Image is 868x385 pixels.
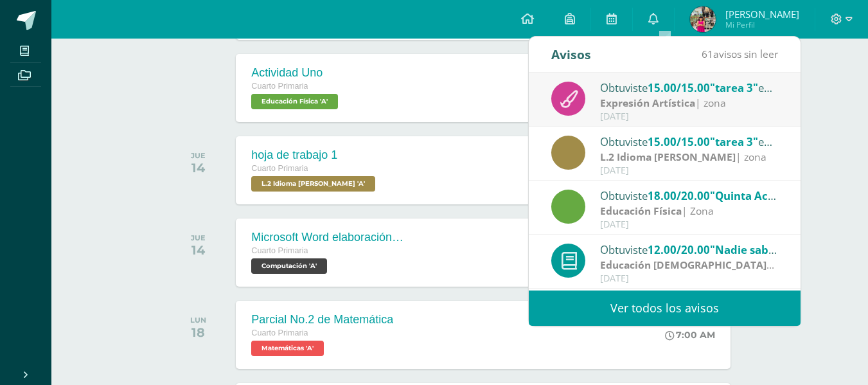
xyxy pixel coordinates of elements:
[600,187,779,204] div: Obtuviste en
[600,96,695,110] strong: Expresión Artística
[529,291,801,326] a: Ver todos los avisos
[702,47,778,61] span: avisos sin leer
[600,165,779,176] div: [DATE]
[600,258,774,272] strong: Educación [DEMOGRAPHIC_DATA]
[251,328,308,337] span: Cuarto Primaria
[600,133,779,150] div: Obtuviste en
[251,341,324,356] span: Matemáticas 'A'
[648,242,710,257] span: 12.00/20.00
[191,151,206,160] div: JUE
[600,258,779,273] div: | Zona
[551,37,591,72] div: Avisos
[191,242,206,258] div: 14
[648,80,710,95] span: 15.00/15.00
[190,316,206,325] div: LUN
[710,80,758,95] span: "tarea 3"
[665,329,715,341] div: 7:00 AM
[600,150,736,164] strong: L.2 Idioma [PERSON_NAME]
[710,242,864,257] span: "Nadie sabe el día ni la hora"
[251,313,393,327] div: Parcial No.2 de Matemática
[251,176,375,192] span: L.2 Idioma Maya Kaqchikel 'A'
[251,246,308,255] span: Cuarto Primaria
[725,8,799,21] span: [PERSON_NAME]
[648,134,710,149] span: 15.00/15.00
[648,188,710,203] span: 18.00/20.00
[251,82,308,91] span: Cuarto Primaria
[725,19,799,30] span: Mi Perfil
[690,6,716,32] img: 3d0f277e88aff7c03d9399944ba0cf31.png
[600,204,779,219] div: | Zona
[191,160,206,175] div: 14
[251,94,338,109] span: Educación Física 'A'
[190,325,206,340] div: 18
[600,241,779,258] div: Obtuviste en
[600,79,779,96] div: Obtuviste en
[600,150,779,165] div: | zona
[600,273,779,284] div: [DATE]
[710,134,758,149] span: "tarea 3"
[600,204,682,218] strong: Educación Física
[251,66,341,80] div: Actividad Uno
[702,47,713,61] span: 61
[600,111,779,122] div: [DATE]
[251,164,308,173] span: Cuarto Primaria
[251,231,405,244] div: Microsoft Word elaboración redacción y personalización de documentos
[251,148,378,162] div: hoja de trabajo 1
[600,219,779,230] div: [DATE]
[191,233,206,242] div: JUE
[600,96,779,111] div: | zona
[710,188,811,203] span: "Quinta Actividad"
[251,258,327,274] span: Computación 'A'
